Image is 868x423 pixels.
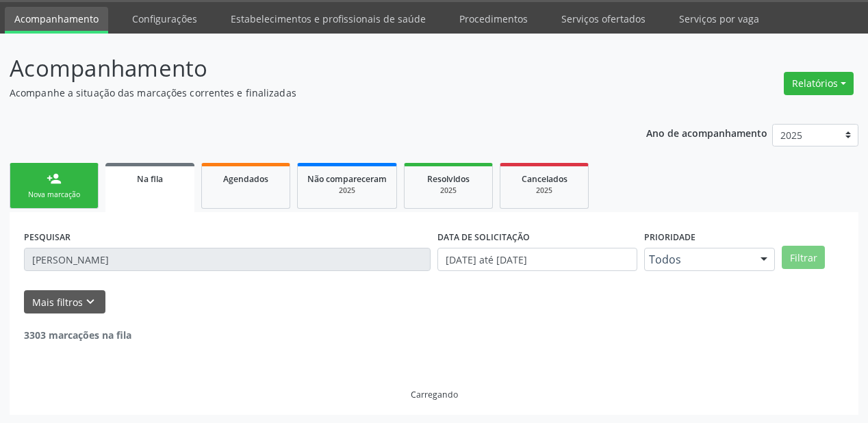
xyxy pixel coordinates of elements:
input: Nome, CNS [24,248,431,271]
div: 2025 [414,185,483,196]
a: Estabelecimentos e profissionais de saúde [221,7,435,31]
a: Serviços ofertados [552,7,655,31]
span: Agendados [223,173,268,185]
span: Todos [649,253,747,266]
button: Filtrar [782,246,825,269]
span: Cancelados [522,173,567,185]
i: keyboard_arrow_down [83,294,98,309]
a: Procedimentos [450,7,537,31]
p: Acompanhe a situação das marcações correntes e finalizadas [10,86,604,100]
button: Relatórios [784,72,854,95]
label: DATA DE SOLICITAÇÃO [437,227,530,248]
span: Na fila [137,173,163,185]
div: person_add [47,171,62,186]
div: 2025 [307,185,387,196]
input: Selecione um intervalo [437,248,637,271]
a: Configurações [123,7,207,31]
button: Mais filtroskeyboard_arrow_down [24,290,105,314]
div: Carregando [411,389,458,400]
label: PESQUISAR [24,227,71,248]
strong: 3303 marcações na fila [24,329,131,342]
span: Não compareceram [307,173,387,185]
a: Acompanhamento [5,7,108,34]
div: 2025 [510,185,578,196]
label: Prioridade [644,227,695,248]
span: Resolvidos [427,173,470,185]
div: Nova marcação [20,190,88,200]
p: Acompanhamento [10,51,604,86]
p: Ano de acompanhamento [646,124,767,141]
a: Serviços por vaga [669,7,769,31]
